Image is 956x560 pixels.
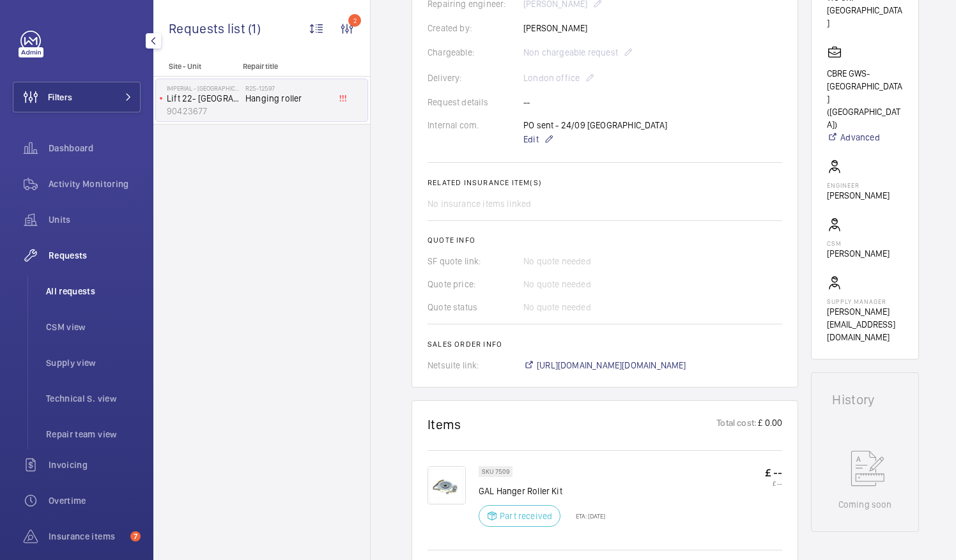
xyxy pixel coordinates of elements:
button: Filters [13,82,141,112]
p: [PERSON_NAME][EMAIL_ADDRESS][DOMAIN_NAME] [827,305,903,344]
span: Activity Monitoring [49,178,141,190]
p: CSM [827,239,890,247]
p: ETA: [DATE] [568,512,605,520]
p: CBRE GWS- [GEOGRAPHIC_DATA] ([GEOGRAPHIC_DATA]) [827,67,903,131]
p: Total cost: [716,416,757,432]
p: [PERSON_NAME] [827,247,890,260]
p: Imperial - [GEOGRAPHIC_DATA] [167,84,240,92]
span: Requests list [169,20,248,36]
p: Supply manager [827,298,903,305]
img: V6x_lxRM2l4T3_appHqY-HgOXuIpPR2eWwtasjcSu0-LJu7X.png [428,466,466,504]
span: Technical S. view [46,392,141,405]
p: £ -- [765,480,782,487]
span: Dashboard [49,142,141,155]
a: Advanced [827,131,903,144]
h2: Sales order info [428,340,782,349]
h1: History [832,393,898,406]
span: Invoicing [49,458,141,471]
span: 7 [130,531,141,541]
p: Lift 22- [GEOGRAPHIC_DATA] Block (Passenger) [167,92,240,105]
p: £ 0.00 [757,416,782,432]
p: Part received [500,510,552,522]
p: GAL Hanger Roller Kit [479,485,605,497]
p: Engineer [827,181,890,189]
span: Requests [49,249,141,262]
p: Repair title [243,62,327,71]
span: Edit [523,133,539,146]
span: Insurance items [49,530,125,543]
span: Units [49,213,141,226]
p: Site - Unit [153,62,238,71]
h2: R25-12597 [245,84,330,92]
h2: Related insurance item(s) [428,178,782,187]
p: Coming soon [838,498,892,511]
span: CSM view [46,321,141,333]
p: SKU 7509 [482,469,509,474]
span: Repair team view [46,428,141,441]
span: [URL][DOMAIN_NAME][DOMAIN_NAME] [537,359,686,372]
span: Hanging roller [245,92,330,105]
h1: Items [428,416,461,432]
span: Supply view [46,356,141,369]
p: £ -- [765,466,782,480]
p: [PERSON_NAME] [827,189,890,202]
a: [URL][DOMAIN_NAME][DOMAIN_NAME] [523,359,686,372]
span: Overtime [49,494,141,507]
span: Filters [48,91,72,103]
p: 90423677 [167,105,240,117]
span: All requests [46,285,141,298]
h2: Quote info [428,236,782,245]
